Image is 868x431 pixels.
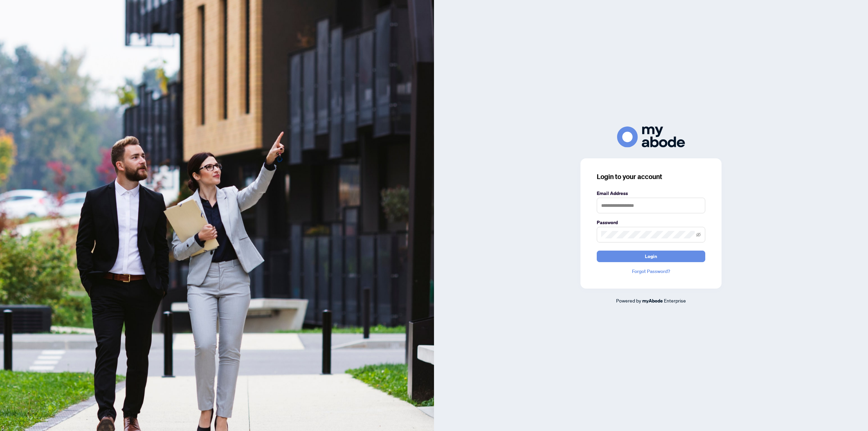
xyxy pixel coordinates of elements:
button: Login [597,251,705,262]
label: Password [597,219,705,226]
img: ma-logo [617,126,685,147]
a: myAbode [642,297,663,305]
span: eye-invisible [696,232,701,237]
a: Forgot Password? [597,268,705,275]
label: Email Address [597,190,705,197]
span: Login [645,251,657,262]
h3: Login to your account [597,172,705,181]
span: Enterprise [664,297,686,303]
span: Powered by [616,297,641,303]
